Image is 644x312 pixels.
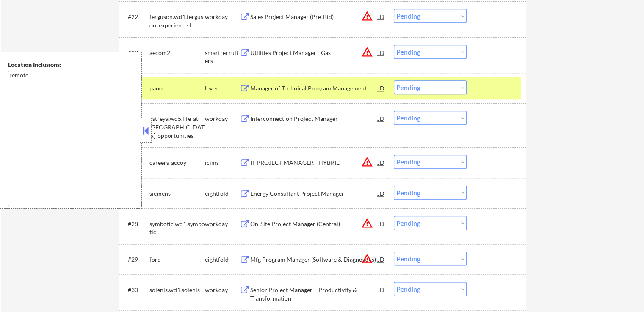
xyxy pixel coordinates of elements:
[377,282,386,297] div: JD
[377,216,386,231] div: JD
[377,9,386,24] div: JD
[377,155,386,170] div: JD
[149,220,205,236] div: symbotic.wd1.symbotic
[205,189,240,198] div: eightfold
[250,13,378,21] div: Sales Project Manager (Pre-Bid)
[377,111,386,126] div: JD
[205,115,240,123] div: workday
[205,220,240,228] div: workday
[361,10,373,22] button: warning_amber
[205,84,240,93] div: lever
[377,186,386,201] div: JD
[250,84,378,93] div: Manager of Technical Program Management
[128,286,143,294] div: #30
[149,286,205,294] div: solenis.wd1.solenis
[149,255,205,264] div: ford
[149,159,205,167] div: careers-accoy
[250,189,378,198] div: Energy Consultant Project Manager
[361,156,373,168] button: warning_amber
[361,46,373,58] button: warning_amber
[250,220,378,228] div: On-Site Project Manager (Central)
[8,60,138,69] div: Location Inclusions:
[250,115,378,123] div: Interconnection Project Manager
[361,217,373,229] button: warning_amber
[128,255,143,264] div: #29
[205,13,240,21] div: workday
[377,45,386,60] div: JD
[149,49,205,57] div: aecom2
[205,255,240,264] div: eightfold
[250,286,378,302] div: Senior Project Manager – Productivity & Transformation
[149,189,205,198] div: siemens
[250,49,378,57] div: Utilities Project Manager - Gas
[250,159,378,167] div: IT PROJECT MANAGER - HYBRID
[205,286,240,294] div: workday
[149,13,205,29] div: ferguson.wd1.ferguson_experienced
[149,115,205,140] div: astreya.wd5.life-at-[GEOGRAPHIC_DATA]-opportunities
[128,49,143,57] div: #23
[149,84,205,93] div: pano
[361,253,373,265] button: warning_amber
[377,252,386,267] div: JD
[128,13,143,21] div: #22
[205,159,240,167] div: icims
[250,255,378,264] div: Mfg Program Manager (Software & Diagnostics)
[128,220,143,228] div: #28
[205,49,240,65] div: smartrecruiters
[377,80,386,96] div: JD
